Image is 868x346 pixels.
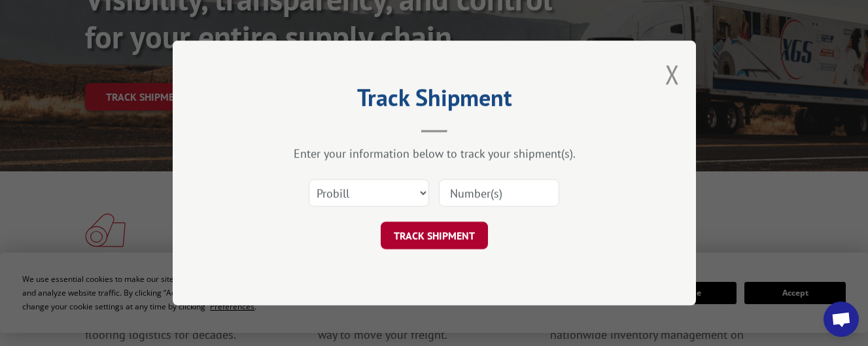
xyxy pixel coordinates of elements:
h2: Track Shipment [238,88,631,113]
button: TRACK SHIPMENT [381,222,488,249]
button: Close modal [665,57,680,92]
div: Open chat [824,302,859,337]
input: Number(s) [439,179,559,207]
div: Enter your information below to track your shipment(s). [238,146,631,161]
